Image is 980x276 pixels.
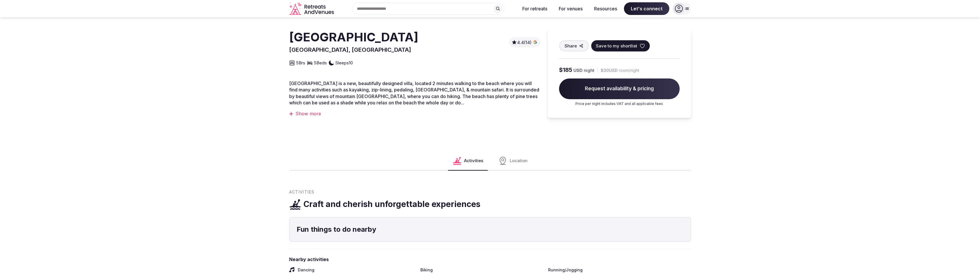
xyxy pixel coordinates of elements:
[297,225,684,234] h4: Fun things to do nearby
[289,110,541,117] div: Show more
[573,67,583,73] span: USD
[597,67,598,73] div: |
[624,2,669,15] span: Let's connect
[548,267,583,273] span: Running/Jogging
[565,43,577,49] span: Share
[619,68,639,73] span: room/night
[289,46,411,53] span: [GEOGRAPHIC_DATA], [GEOGRAPHIC_DATA]
[335,60,353,66] span: Sleeps 10
[289,256,691,262] span: Nearby activities
[314,60,327,66] span: 5 Beds
[584,67,594,73] span: night
[289,29,418,46] h2: [GEOGRAPHIC_DATA]
[298,267,314,273] span: Dancing
[289,2,335,15] a: Visit the homepage
[289,189,315,195] span: Activities
[591,40,650,51] button: Save to my shortlist
[601,68,618,73] span: $30 USD
[289,80,539,106] span: [GEOGRAPHIC_DATA] is a new, beautifully designed villa, located 2 minutes walking to the beach wh...
[304,199,480,210] h3: Craft and cherish unforgettable experiences
[420,267,433,273] span: Biking
[464,158,483,164] span: Activities
[559,40,589,51] button: Share
[559,101,680,106] p: Price per night includes VAT and all applicable fees
[510,158,527,164] span: Location
[289,2,335,15] svg: Retreats and Venues company logo
[511,39,538,45] button: 4.4(14)
[554,2,587,15] button: For venues
[296,60,305,66] span: 5 Brs
[589,2,622,15] button: Resources
[518,2,552,15] button: For retreats
[559,78,680,99] span: Request availability & pricing
[559,66,572,74] span: $185
[517,40,531,45] span: 4.4 (14)
[596,43,637,49] span: Save to my shortlist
